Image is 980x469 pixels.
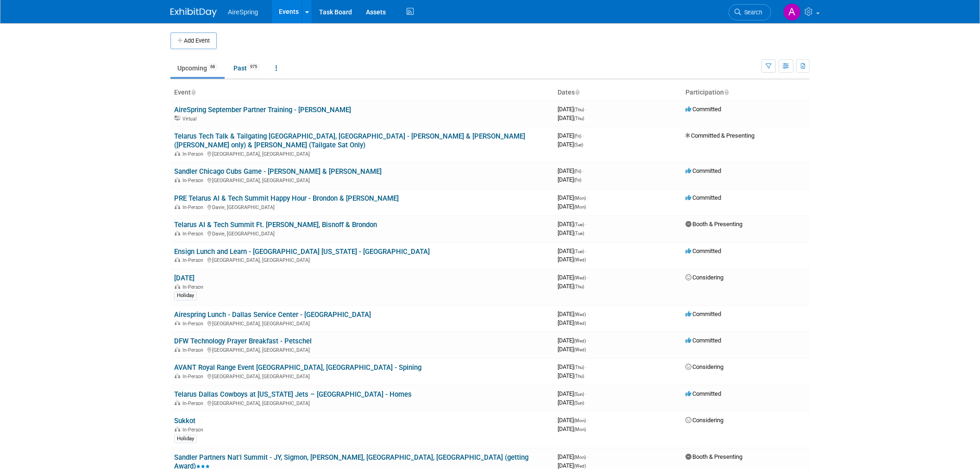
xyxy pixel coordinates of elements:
[175,257,180,262] img: In-Person Event
[174,292,197,300] div: Holiday
[585,390,587,397] span: -
[174,372,550,380] div: [GEOGRAPHIC_DATA], [GEOGRAPHIC_DATA]
[558,176,581,183] span: [DATE]
[685,194,721,201] span: Committed
[574,133,581,139] span: (Fri)
[174,176,550,184] div: [GEOGRAPHIC_DATA], [GEOGRAPHIC_DATA]
[574,257,586,262] span: (Wed)
[182,177,206,184] span: In-Person
[574,427,586,432] span: (Mon)
[174,399,550,406] div: [GEOGRAPHIC_DATA], [GEOGRAPHIC_DATA]
[558,311,589,317] span: [DATE]
[783,3,801,21] img: Aila Ortiaga
[170,32,217,49] button: Add Event
[182,257,206,263] span: In-Person
[685,132,754,139] span: Committed & Presenting
[191,89,195,96] a: Sort by Event Name
[574,275,586,280] span: (Wed)
[558,453,589,460] span: [DATE]
[558,256,586,263] span: [DATE]
[175,116,180,120] img: Virtual Event
[574,204,586,209] span: (Mon)
[724,89,729,96] a: Sort by Participation Type
[558,114,584,121] span: [DATE]
[558,141,583,148] span: [DATE]
[174,435,197,443] div: Holiday
[685,363,723,370] span: Considering
[558,221,587,228] span: [DATE]
[174,194,399,203] a: PRE Telarus AI & Tech Summit Happy Hour - Brondon & [PERSON_NAME]
[575,89,579,96] a: Sort by Start Date
[182,284,206,290] span: In-Person
[558,337,589,344] span: [DATE]
[174,363,421,372] a: AVANT Royal Range Event [GEOGRAPHIC_DATA], [GEOGRAPHIC_DATA] - Spining
[574,196,586,201] span: (Mon)
[558,346,586,353] span: [DATE]
[170,8,217,17] img: ExhibitDay
[558,425,586,432] span: [DATE]
[558,194,589,201] span: [DATE]
[182,400,206,406] span: In-Person
[574,222,584,227] span: (Tue)
[574,321,586,326] span: (Wed)
[558,106,587,113] span: [DATE]
[682,85,810,101] th: Participation
[587,194,589,201] span: -
[574,392,584,397] span: (Sun)
[558,274,589,281] span: [DATE]
[574,177,581,183] span: (Fri)
[574,365,584,370] span: (Thu)
[574,116,584,121] span: (Thu)
[558,462,586,469] span: [DATE]
[182,427,206,433] span: In-Person
[587,417,589,424] span: -
[175,231,180,235] img: In-Person Event
[574,455,586,460] span: (Mon)
[685,106,721,113] span: Committed
[574,418,586,423] span: (Mon)
[574,142,583,147] span: (Sat)
[741,9,762,16] span: Search
[174,247,430,256] a: Ensign Lunch and Learn - [GEOGRAPHIC_DATA] [US_STATE] - [GEOGRAPHIC_DATA]
[585,221,587,228] span: -
[175,347,180,352] img: In-Person Event
[174,106,351,114] a: AireSpring September Partner Training - [PERSON_NAME]
[574,107,584,112] span: (Thu)
[585,106,587,113] span: -
[174,390,412,399] a: Telarus Dallas Cowboys at [US_STATE] Jets – [GEOGRAPHIC_DATA] - Homes
[174,132,525,149] a: Telarus Tech Talk & Tailgating [GEOGRAPHIC_DATA], [GEOGRAPHIC_DATA] - [PERSON_NAME] & [PERSON_NAM...
[558,363,587,370] span: [DATE]
[574,231,584,236] span: (Tue)
[174,229,550,237] div: Davie, [GEOGRAPHIC_DATA]
[685,311,721,317] span: Committed
[182,231,206,237] span: In-Person
[685,167,721,174] span: Committed
[558,319,586,326] span: [DATE]
[587,274,589,281] span: -
[583,167,584,174] span: -
[574,374,584,379] span: (Thu)
[685,453,742,460] span: Booth & Presenting
[574,463,586,469] span: (Wed)
[182,151,206,157] span: In-Person
[175,204,180,209] img: In-Person Event
[729,4,771,20] a: Search
[174,417,195,425] a: Sukkot
[182,321,206,327] span: In-Person
[175,400,180,405] img: In-Person Event
[574,284,584,289] span: (Thu)
[585,363,587,370] span: -
[558,132,584,139] span: [DATE]
[207,63,218,70] span: 68
[182,347,206,353] span: In-Person
[558,399,584,406] span: [DATE]
[174,346,550,353] div: [GEOGRAPHIC_DATA], [GEOGRAPHIC_DATA]
[170,59,225,77] a: Upcoming68
[175,177,180,182] img: In-Person Event
[228,8,258,16] span: AireSpring
[558,417,589,424] span: [DATE]
[174,167,382,176] a: Sandler Chicago Cubs Game - [PERSON_NAME] & [PERSON_NAME]
[574,338,586,343] span: (Wed)
[558,283,584,290] span: [DATE]
[558,203,586,210] span: [DATE]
